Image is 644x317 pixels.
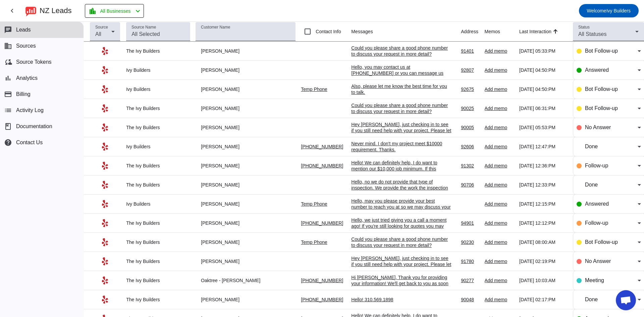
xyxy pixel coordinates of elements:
div: Also, please let me know the best time for you to talk.​ [351,83,452,95]
div: [PERSON_NAME] [196,86,296,92]
div: The Ivy Builders [126,182,190,188]
div: Add memo [485,144,514,150]
span: Billing [16,91,31,97]
span: Bot Follow-up [585,105,618,111]
a: Temp Phone [301,201,327,207]
button: All Businesses [85,4,144,18]
mat-icon: list [4,106,12,114]
div: 90005 [461,124,479,130]
div: Hello! 310.569.1898 [351,297,452,303]
div: Ivy Builders [126,144,190,150]
div: The Ivy Builders [126,105,190,111]
mat-icon: help [4,139,12,147]
div: 91401 [461,48,479,54]
span: All [95,31,101,37]
a: [PHONE_NUMBER] [301,220,343,226]
a: [PHONE_NUMBER] [301,297,343,302]
div: 90025 [461,105,479,111]
div: Ivy Builders [126,86,190,92]
div: 92606 [461,144,479,150]
mat-icon: location_city [89,7,97,15]
mat-icon: chevron_left [134,7,142,15]
mat-icon: chat [4,26,12,34]
mat-icon: chevron_left [8,7,16,15]
span: Done [585,182,598,188]
a: [PHONE_NUMBER] [301,144,343,149]
div: 94901 [461,220,479,226]
div: Hey [PERSON_NAME], just checking in to see if you still need help with your project. Please let m... [351,121,452,146]
span: Follow-up [585,220,608,226]
div: [DATE] 08:00:AM [519,239,568,245]
mat-icon: Yelp [101,104,109,112]
label: Contact Info [314,28,341,35]
span: Source Tokens [16,59,52,65]
span: All Businesses [100,6,130,16]
span: Analytics [16,75,38,81]
a: Temp Phone [301,240,327,245]
mat-label: Customer Name [201,25,230,30]
div: [PERSON_NAME] [196,67,296,73]
div: Last Interaction [519,28,551,35]
div: [PERSON_NAME] [196,258,296,264]
mat-icon: Yelp [101,296,109,304]
div: 91302 [461,163,479,169]
div: [DATE] 10:03:AM [519,277,568,283]
div: Add memo [485,163,514,169]
div: Add memo [485,258,514,264]
div: Hello, you may contact us at [PHONE_NUMBER] or you can message us here. Thank you! [351,64,452,82]
div: Add memo [485,182,514,188]
mat-icon: Yelp [101,85,109,93]
span: No Answer [585,124,611,130]
div: NZ Leads [40,6,71,15]
div: [DATE] 02:19:PM [519,258,568,264]
span: Follow-up [585,163,608,168]
div: 92675 [461,86,479,92]
span: book [4,122,12,130]
a: [PHONE_NUMBER] [301,278,343,283]
span: Sources [16,43,36,49]
span: Done [585,297,598,302]
div: [PERSON_NAME] [196,182,296,188]
div: 90277 [461,277,479,283]
div: [DATE] 12:47:PM [519,144,568,150]
div: 90230 [461,239,479,245]
mat-icon: business [4,42,12,50]
div: The Ivy Builders [126,163,190,169]
mat-icon: Yelp [101,257,109,265]
div: Add memo [485,220,514,226]
mat-icon: Yelp [101,143,109,151]
div: Add memo [485,105,514,111]
mat-icon: Yelp [101,200,109,208]
div: Add memo [485,239,514,245]
div: Ivy Builders [126,201,190,207]
div: Add memo [485,86,514,92]
div: 92807 [461,67,479,73]
div: Hey [PERSON_NAME], just checking in to see if you still need help with your project. Please let m... [351,255,452,279]
div: Hello, may you please provide your best number to reach you at so we may discuss your project fur... [351,198,452,216]
div: [DATE] 06:31:PM [519,105,568,111]
input: All Selected [131,30,185,38]
span: All Statuses [578,31,606,37]
a: Temp Phone [301,87,327,92]
span: Bot Follow-up [585,48,618,54]
div: Hello, we just tried giving you a call a moment ago! If you're still looking for quotes you may m... [351,217,452,241]
div: [PERSON_NAME] [196,297,296,303]
div: The Ivy Builders [126,297,190,303]
mat-icon: payment [4,90,12,98]
span: Meeting [585,277,604,283]
div: 90048 [461,297,479,303]
mat-icon: Yelp [101,66,109,74]
div: [DATE] 12:33:PM [519,182,568,188]
span: Welcome [587,8,606,13]
mat-icon: cloud_sync [4,58,12,66]
div: Hello, no we do not provide that type of inspection. We provide the work the inspection requires. [351,179,452,197]
div: Ivy Builders [126,67,190,73]
div: Add memo [485,48,514,54]
div: [PERSON_NAME] [196,201,296,207]
div: Hi [PERSON_NAME], Thank you for providing your information! We'll get back to you as soon as poss... [351,274,452,293]
span: Answered [585,67,609,73]
div: Could you please share a good phone number to discuss your request in more detail?​ [351,236,452,248]
div: The Ivy Builders [126,220,190,226]
div: [DATE] 12:15:PM [519,201,568,207]
mat-icon: Yelp [101,276,109,284]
